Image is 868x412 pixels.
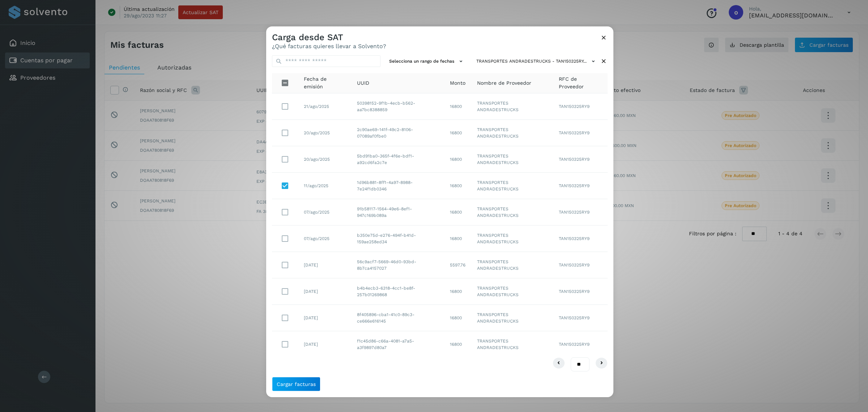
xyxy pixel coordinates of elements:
td: 2c90ae69-141f-49c2-8106-07089af0fbe0 [351,120,444,146]
button: TRANSPORTES ANDRADESTRUCKS - TAN150325RY... [473,55,600,67]
button: Cargar facturas [272,377,320,391]
td: TRANSPORTES ANDRADESTRUCKS [471,146,553,173]
td: 21/ago/2025 [298,93,351,120]
span: RFC de Proveedor [559,75,602,91]
span: Monto [450,79,465,87]
td: 50398152-9f1b-4ecb-b562-aa7bc8388859 [351,93,444,120]
td: 07/ago/2025 [298,226,351,252]
td: TAN150325RY9 [553,226,608,252]
td: TRANSPORTES ANDRADESTRUCKS [471,252,553,278]
td: TAN150325RY9 [553,173,608,199]
td: TAN150325RY9 [553,120,608,146]
td: 07/ago/2025 [298,199,351,226]
td: TRANSPORTES ANDRADESTRUCKS [471,305,553,331]
td: 11/ago/2025 [298,173,351,199]
td: TAN150325RY9 [553,278,608,305]
td: TAN150325RY9 [553,93,608,120]
button: Selecciona un rango de fechas [386,55,468,67]
span: Cargar facturas [277,382,316,387]
span: Nombre de Proveedor [477,79,531,87]
td: TRANSPORTES ANDRADESTRUCKS [471,199,553,226]
td: TRANSPORTES ANDRADESTRUCKS [471,226,553,252]
td: [DATE] [298,331,351,357]
td: 16800 [444,93,471,120]
td: 20/ago/2025 [298,146,351,173]
td: 5597.76 [444,252,471,278]
td: TRANSPORTES ANDRADESTRUCKS [471,93,553,120]
td: b350e75d-e276-494f-b41d-159ae258ed34 [351,226,444,252]
td: 16800 [444,120,471,146]
td: b4b4ecb3-6318-4cc1-be8f-257b01269868 [351,278,444,305]
td: [DATE] [298,305,351,331]
td: 16800 [444,199,471,226]
td: TAN150325RY9 [553,305,608,331]
td: 8f405896-cba1-41c0-89c3-ce666e616145 [351,305,444,331]
td: TRANSPORTES ANDRADESTRUCKS [471,278,553,305]
td: TRANSPORTES ANDRADESTRUCKS [471,120,553,146]
td: 16800 [444,226,471,252]
td: [DATE] [298,278,351,305]
td: 16800 [444,146,471,173]
td: TAN150325RY9 [553,146,608,173]
td: f1c45d86-c66a-4081-a7a5-a3f9897d80a7 [351,331,444,357]
td: 91b58117-1564-49e6-8ef1-947c169b089a [351,199,444,226]
td: TAN150325RY9 [553,331,608,357]
span: UUID [357,79,369,87]
span: Fecha de emisión [304,75,345,91]
p: ¿Qué facturas quieres llevar a Solvento? [272,43,386,50]
td: 16800 [444,331,471,357]
td: TAN150325RY9 [553,252,608,278]
h3: Carga desde SAT [272,32,386,43]
td: 56c9acf7-5669-46d0-93bd-8b7ca4157027 [351,252,444,278]
td: 20/ago/2025 [298,120,351,146]
td: 16800 [444,305,471,331]
td: 16800 [444,173,471,199]
td: TRANSPORTES ANDRADESTRUCKS [471,173,553,199]
td: [DATE] [298,252,351,278]
td: TAN150325RY9 [553,199,608,226]
td: 5bd91ba0-365f-4f6e-bdf1-a92cd6fa2c7e [351,146,444,173]
td: 1d96b881-8ff1-4a97-8988-7e24f1db0346 [351,173,444,199]
td: TRANSPORTES ANDRADESTRUCKS [471,331,553,357]
td: 16800 [444,278,471,305]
